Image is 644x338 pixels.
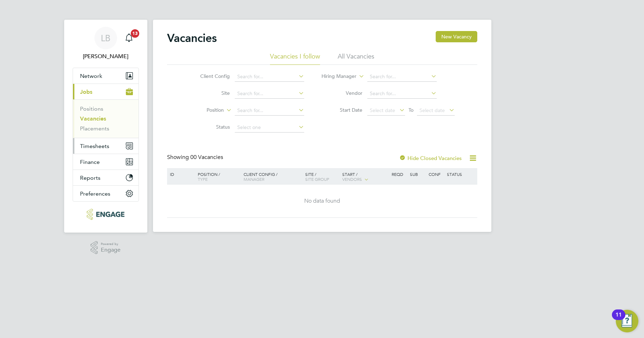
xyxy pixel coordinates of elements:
[183,107,224,114] label: Position
[367,89,437,99] input: Search for...
[235,72,304,82] input: Search for...
[167,154,225,161] div: Showing
[322,90,362,96] label: Vendor
[189,73,230,79] label: Client Config
[316,73,356,80] label: Hiring Manager
[101,241,121,247] span: Powered by
[341,168,390,186] div: Start /
[80,190,110,197] span: Preferences
[235,123,304,133] input: Select one
[73,27,139,61] a: LB[PERSON_NAME]
[73,68,139,84] button: Network
[73,99,139,138] div: Jobs
[242,168,303,185] div: Client Config /
[189,90,230,96] label: Site
[80,73,102,79] span: Network
[370,107,395,113] span: Select date
[167,31,217,45] h2: Vacancies
[122,27,136,49] a: 13
[406,105,416,115] span: To
[244,176,264,182] span: Manager
[390,168,408,180] div: Reqd
[342,176,362,182] span: Vendors
[101,247,121,253] span: Engage
[80,159,100,165] span: Finance
[189,124,230,130] label: Status
[64,20,147,233] nav: Main navigation
[367,72,437,82] input: Search for...
[427,168,445,180] div: Conf
[192,168,242,185] div: Position /
[338,52,374,65] li: All Vacancies
[445,168,476,180] div: Status
[80,174,100,181] span: Reports
[80,88,92,95] span: Jobs
[73,154,139,170] button: Finance
[322,107,362,113] label: Start Date
[73,209,139,220] a: Go to home page
[131,29,139,38] span: 13
[73,84,139,99] button: Jobs
[615,315,622,324] div: 11
[190,154,223,161] span: 00 Vacancies
[235,106,304,116] input: Search for...
[80,125,109,132] a: Placements
[73,186,139,201] button: Preferences
[399,155,462,161] label: Hide Closed Vacancies
[87,209,124,220] img: xede-logo-retina.png
[616,310,638,332] button: Open Resource Center, 11 new notifications
[270,52,320,65] li: Vacancies I follow
[101,33,110,43] span: LB
[303,168,341,185] div: Site /
[73,170,139,185] button: Reports
[168,197,476,205] div: No data found
[80,143,109,149] span: Timesheets
[235,89,304,99] input: Search for...
[80,105,103,112] a: Positions
[73,52,139,61] span: Laura Badcock
[91,241,121,254] a: Powered byEngage
[419,107,445,113] span: Select date
[168,168,193,180] div: ID
[80,115,106,122] a: Vacancies
[198,176,208,182] span: Type
[73,138,139,154] button: Timesheets
[305,176,329,182] span: Site Group
[408,168,427,180] div: Sub
[436,31,477,42] button: New Vacancy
